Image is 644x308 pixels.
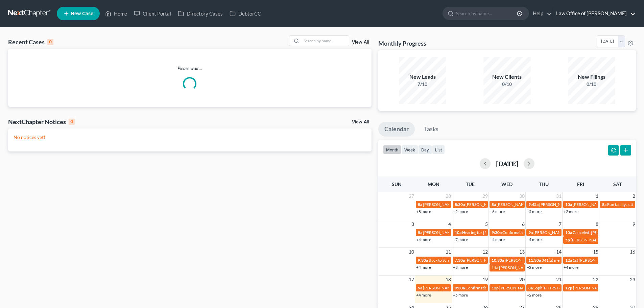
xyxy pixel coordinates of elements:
div: New Filings [568,73,615,81]
a: +4 more [416,237,431,242]
a: +4 more [416,292,431,298]
h3: Monthly Progress [378,39,426,47]
span: 9:45a [528,202,539,207]
a: +5 more [527,209,542,214]
span: Confirmation hearing for [PERSON_NAME] [502,230,579,235]
span: 5p [565,237,570,242]
span: 9 [632,220,636,228]
span: Fri [577,181,584,187]
a: Client Portal [130,7,174,20]
div: 0 [47,39,53,45]
span: 12p [565,285,572,290]
a: +7 more [453,237,468,242]
span: Canceled: [PERSON_NAME] [573,230,623,235]
span: 341(a) meeting for [PERSON_NAME] & [PERSON_NAME] [542,258,643,263]
a: +4 more [564,265,578,270]
span: 1 [595,192,599,200]
span: 9:30a [455,285,465,290]
span: Fun family activity? [607,202,641,207]
span: 10a [565,202,572,207]
span: 18 [445,276,452,284]
span: 17 [408,276,415,284]
p: No notices yet! [14,134,366,141]
span: 11 [445,248,452,256]
div: New Clients [483,73,531,81]
input: Search by name... [302,36,349,46]
span: 11:30a [528,258,541,263]
span: [PERSON_NAME] [PHONE_NUMBER] [423,285,491,290]
span: 8a [418,202,422,207]
span: Hearing for [PERSON_NAME] [462,230,515,235]
input: Search by name... [456,7,518,20]
a: Help [529,7,552,20]
span: Back to School Bash - [PERSON_NAME] & [PERSON_NAME] [429,258,534,263]
span: 9a [528,230,533,235]
span: 8a [418,230,422,235]
span: 29 [482,192,488,200]
span: [PERSON_NAME] [PHONE_NUMBER] [499,265,567,270]
span: [PERSON_NAME] [PHONE_NUMBER] [499,285,568,290]
span: [PERSON_NAME] [PHONE_NUMBER] [423,230,491,235]
span: Sophia- FIRST day of PK3 [533,285,578,290]
span: Sat [613,181,622,187]
a: +2 more [453,209,468,214]
span: Confirmation hearing for Oakcies [PERSON_NAME] & [PERSON_NAME] [466,285,593,290]
a: +8 more [416,209,431,214]
div: 0 [69,119,75,125]
span: [PERSON_NAME] [PHONE_NUMBER] [533,230,602,235]
span: 1st [PERSON_NAME] payment $500.00 [573,258,643,263]
span: 23 [629,276,636,284]
a: +6 more [490,209,505,214]
span: 8a [528,285,533,290]
span: 21 [555,276,562,284]
p: Please wait... [8,65,372,72]
div: New Leads [399,73,446,81]
span: 6 [521,220,525,228]
a: Law Office of [PERSON_NAME] [553,7,636,20]
a: +3 more [453,265,468,270]
span: 27 [408,192,415,200]
a: View All [352,40,369,45]
span: 16 [629,248,636,256]
span: 10:30a [492,258,504,263]
span: 7:30a [455,258,465,263]
span: 8 [595,220,599,228]
span: 20 [519,276,525,284]
h2: [DATE] [496,160,518,167]
a: +2 more [564,209,578,214]
span: 8a [602,202,606,207]
span: 10 [408,248,415,256]
span: 15 [592,248,599,256]
span: 4 [448,220,452,228]
span: 30 [519,192,525,200]
span: [PERSON_NAME] - [DATE] [466,258,513,263]
a: +4 more [527,237,542,242]
span: 10a [565,230,572,235]
a: +4 more [490,237,505,242]
span: 12 [482,248,488,256]
button: week [401,145,418,154]
span: 12a [565,258,572,263]
span: Wed [501,181,512,187]
span: 31 [555,192,562,200]
span: [PERSON_NAME] [PHONE_NUMBER] [466,202,534,207]
div: 7/10 [399,81,446,88]
a: DebtorCC [226,7,264,20]
a: +2 more [527,292,542,298]
span: 10a [455,230,461,235]
span: Thu [539,181,549,187]
span: 13 [519,248,525,256]
span: 14 [555,248,562,256]
span: 8a [492,202,496,207]
span: 8:30a [455,202,465,207]
span: 22 [592,276,599,284]
a: +4 more [416,265,431,270]
span: 11a [492,265,498,270]
a: Calendar [378,122,415,137]
a: +5 more [453,292,468,298]
span: 12p [492,285,499,290]
span: [PERSON_NAME] 8576155620 [571,237,627,242]
div: Recent Cases [8,38,53,46]
span: 5 [484,220,488,228]
span: Mon [428,181,439,187]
